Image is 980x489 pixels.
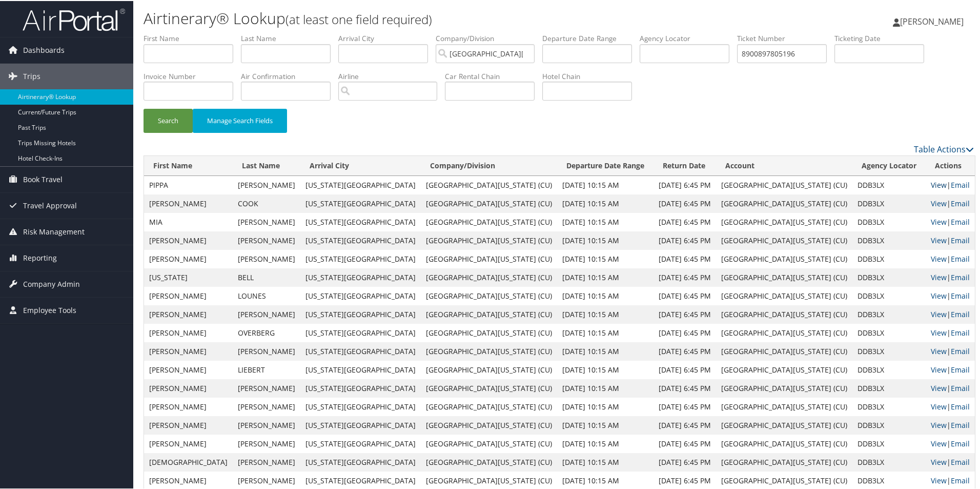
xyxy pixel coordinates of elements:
td: COOK [233,193,300,212]
label: Airline [338,70,445,81]
td: | [926,378,975,397]
a: View [931,456,947,466]
label: Hotel Chain [542,70,640,81]
th: Arrival City: activate to sort column ascending [300,155,421,175]
td: | [926,304,975,323]
td: [GEOGRAPHIC_DATA][US_STATE] (CU) [716,304,852,323]
td: [GEOGRAPHIC_DATA][US_STATE] (CU) [716,175,852,193]
td: | [926,323,975,341]
td: DDB3LX [852,286,926,304]
td: [US_STATE][GEOGRAPHIC_DATA] [300,249,421,267]
td: LOUNES [233,286,300,304]
td: [PERSON_NAME] [144,341,233,360]
a: View [931,364,947,374]
span: Reporting [23,244,57,270]
th: Agency Locator: activate to sort column ascending [852,155,926,175]
td: DDB3LX [852,249,926,267]
td: [DATE] 10:15 AM [557,249,654,267]
span: Dashboards [23,36,65,62]
td: [GEOGRAPHIC_DATA][US_STATE] (CU) [421,415,557,434]
td: [DATE] 10:15 AM [557,193,654,212]
td: [DEMOGRAPHIC_DATA] [144,452,233,471]
td: [GEOGRAPHIC_DATA][US_STATE] (CU) [421,378,557,397]
td: [GEOGRAPHIC_DATA][US_STATE] (CU) [716,415,852,434]
a: Email [951,216,970,226]
td: [PERSON_NAME] [144,323,233,341]
td: DDB3LX [852,471,926,489]
td: [GEOGRAPHIC_DATA][US_STATE] (CU) [421,249,557,267]
td: [PERSON_NAME] [144,230,233,249]
th: Account: activate to sort column ascending [716,155,852,175]
a: View [931,216,947,226]
td: [GEOGRAPHIC_DATA][US_STATE] (CU) [421,267,557,286]
a: Email [951,234,970,244]
label: Departure Date Range [542,32,640,43]
td: [DATE] 6:45 PM [654,212,716,230]
td: [DATE] 10:15 AM [557,286,654,304]
span: Employee Tools [23,297,76,322]
td: | [926,471,975,489]
td: [GEOGRAPHIC_DATA][US_STATE] (CU) [421,212,557,230]
td: [DATE] 6:45 PM [654,471,716,489]
td: DDB3LX [852,267,926,286]
td: [PERSON_NAME] [144,249,233,267]
td: [PERSON_NAME] [233,304,300,323]
td: DDB3LX [852,360,926,378]
td: [PERSON_NAME] [233,434,300,452]
td: [DATE] 6:45 PM [654,341,716,360]
td: [US_STATE][GEOGRAPHIC_DATA] [300,230,421,249]
td: [DATE] 10:15 AM [557,323,654,341]
a: Email [951,327,970,337]
td: [GEOGRAPHIC_DATA][US_STATE] (CU) [716,193,852,212]
a: Email [951,438,970,447]
td: DDB3LX [852,397,926,415]
td: | [926,212,975,230]
td: [PERSON_NAME] [233,397,300,415]
td: [GEOGRAPHIC_DATA][US_STATE] (CU) [421,397,557,415]
span: Trips [23,63,40,88]
td: OVERBERG [233,323,300,341]
a: Email [951,179,970,189]
td: [DATE] 6:45 PM [654,230,716,249]
a: Email [951,456,970,466]
a: View [931,179,947,189]
a: Email [951,308,970,318]
th: Company/Division [421,155,557,175]
span: Travel Approval [23,192,77,218]
td: [PERSON_NAME] [144,434,233,452]
td: [DATE] 10:15 AM [557,304,654,323]
a: Email [951,290,970,300]
a: View [931,419,947,429]
td: [PERSON_NAME] [144,378,233,397]
td: [DATE] 10:15 AM [557,267,654,286]
td: [DATE] 6:45 PM [654,397,716,415]
td: [DATE] 6:45 PM [654,286,716,304]
td: [PERSON_NAME] [233,249,300,267]
td: [GEOGRAPHIC_DATA][US_STATE] (CU) [421,452,557,471]
a: Email [951,401,970,410]
td: [GEOGRAPHIC_DATA][US_STATE] (CU) [716,323,852,341]
a: Email [951,198,970,207]
td: | [926,175,975,193]
th: First Name: activate to sort column ascending [144,155,233,175]
a: Email [951,364,970,374]
span: Risk Management [23,218,85,244]
td: [US_STATE][GEOGRAPHIC_DATA] [300,452,421,471]
td: [US_STATE][GEOGRAPHIC_DATA] [300,397,421,415]
td: BELL [233,267,300,286]
span: [PERSON_NAME] [900,15,964,26]
td: | [926,193,975,212]
td: [GEOGRAPHIC_DATA][US_STATE] (CU) [716,230,852,249]
td: [GEOGRAPHIC_DATA][US_STATE] (CU) [716,378,852,397]
td: [PERSON_NAME] [233,212,300,230]
td: [DATE] 10:15 AM [557,341,654,360]
td: [DATE] 6:45 PM [654,304,716,323]
a: View [931,290,947,300]
td: | [926,415,975,434]
td: [DATE] 6:45 PM [654,323,716,341]
td: [GEOGRAPHIC_DATA][US_STATE] (CU) [421,304,557,323]
td: [GEOGRAPHIC_DATA][US_STATE] (CU) [421,323,557,341]
a: View [931,253,947,263]
td: [PERSON_NAME] [144,286,233,304]
label: Company/Division [436,32,542,43]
